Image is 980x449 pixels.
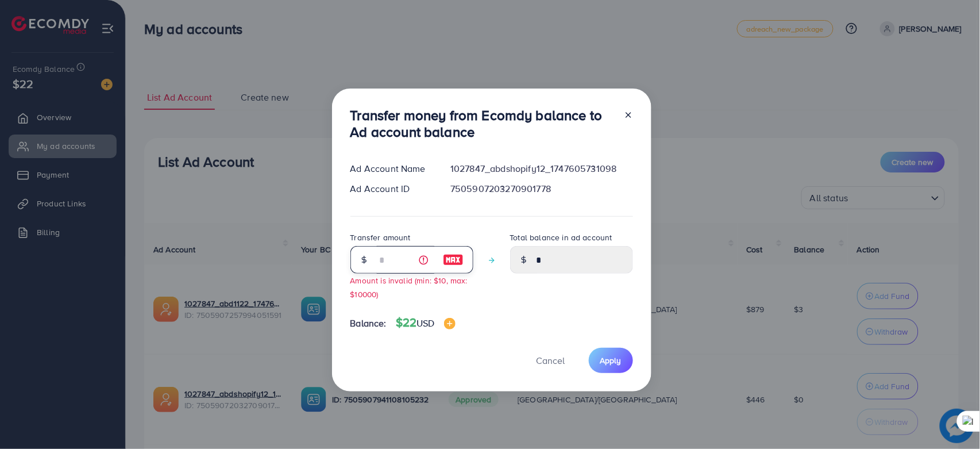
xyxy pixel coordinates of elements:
[350,275,468,299] small: Amount is invalid (min: $10, max: $10000)
[537,354,565,367] span: Cancel
[350,107,615,140] h3: Transfer money from Ecomdy balance to Ad account balance
[441,182,642,195] div: 7505907203270901778
[396,316,456,330] h4: $22
[589,348,633,373] button: Apply
[510,232,612,243] label: Total balance in ad account
[600,355,622,366] span: Apply
[341,162,442,175] div: Ad Account Name
[350,317,387,330] span: Balance:
[341,182,442,195] div: Ad Account ID
[416,317,434,329] span: USD
[441,162,642,175] div: 1027847_abdshopify12_1747605731098
[350,232,411,243] label: Transfer amount
[522,348,580,373] button: Cancel
[443,253,464,267] img: image
[444,318,456,329] img: image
